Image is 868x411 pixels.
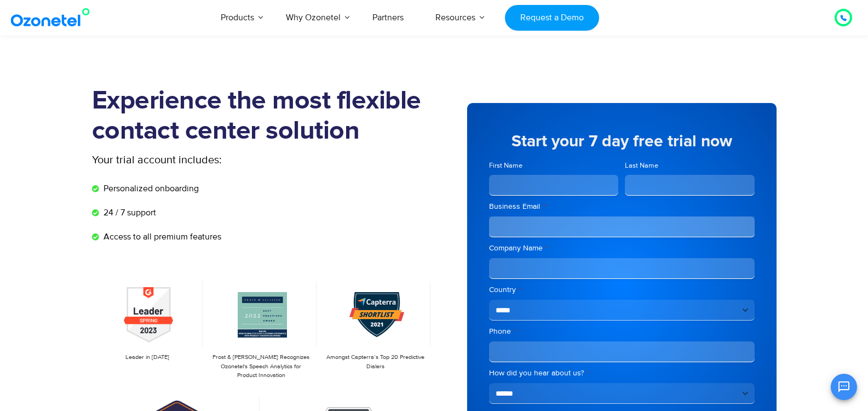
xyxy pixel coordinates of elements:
label: Last Name [625,161,755,171]
label: Business Email [489,201,755,212]
label: Company Name [489,243,755,254]
a: Request a Demo [505,5,599,31]
p: Your trial account includes: [92,152,352,168]
p: Leader in [DATE] [97,353,197,362]
button: Open chat [831,374,857,400]
span: Access to all premium features [101,230,221,243]
h1: Experience the most flexible contact center solution [92,86,434,146]
span: 24 / 7 support [101,206,156,219]
h5: Start your 7 day free trial now [489,133,755,150]
label: Phone [489,326,755,337]
p: Frost & [PERSON_NAME] Recognizes Ozonetel's Speech Analytics for Product Innovation [211,353,311,380]
label: Country [489,284,755,295]
span: Personalized onboarding [101,182,199,195]
label: How did you hear about us? [489,368,755,379]
label: First Name [489,161,619,171]
p: Amongst Capterra’s Top 20 Predictive Dialers [325,353,425,371]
